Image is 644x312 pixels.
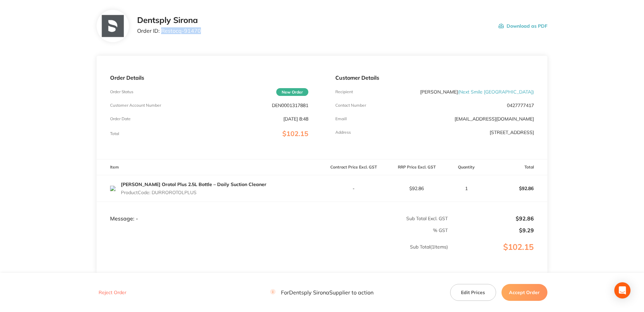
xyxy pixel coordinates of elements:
p: % GST [97,228,448,233]
th: RRP Price Excl. GST [385,159,448,175]
p: Contact Number [335,103,366,108]
div: Open Intercom Messenger [614,282,630,298]
th: Item [97,159,322,175]
p: For Dentsply Sirona Supplier to action [270,289,373,296]
a: [PERSON_NAME] Orotol Plus 2.5L Bottle – Daily Suction Cleaner [121,181,266,187]
p: $92.86 [448,215,534,222]
p: DEN0001317881 [272,103,308,108]
p: $92.86 [385,186,448,191]
p: [STREET_ADDRESS] [490,130,534,135]
button: Accept Order [501,284,547,301]
p: $9.29 [448,227,534,233]
th: Quantity [448,159,484,175]
p: Sub Total Excl. GST [322,216,448,221]
p: Order Details [110,75,308,81]
p: [PERSON_NAME] [420,89,534,95]
span: $102.15 [282,129,308,138]
p: Customer Details [335,75,534,81]
p: Address [335,130,351,135]
p: Total [110,131,119,136]
p: [DATE] 8:48 [283,116,308,122]
p: Product Code: DURROROTOLPLUS [121,190,266,195]
span: ( Next Smile [GEOGRAPHIC_DATA] ) [458,89,534,95]
p: Order Date [110,116,131,121]
button: Edit Prices [450,284,496,301]
p: - [322,186,385,191]
p: Order Status [110,89,133,94]
a: [EMAIL_ADDRESS][DOMAIN_NAME] [455,116,534,122]
td: Message: - [97,202,322,222]
p: Customer Account Number [110,103,161,108]
h2: Dentsply Sirona [137,16,201,25]
img: NTllNzd2NQ [102,15,124,37]
p: $92.86 [485,180,547,197]
span: New Order [276,88,308,96]
th: Contract Price Excl. GST [322,159,385,175]
img: aW1jMDA2ZQ [110,186,115,191]
p: Emaill [335,116,347,121]
th: Total [484,159,547,175]
p: Order ID: Restocq- 91470 [137,28,201,34]
p: 0427777417 [507,103,534,108]
button: Reject Order [97,290,128,296]
p: Sub Total ( 1 Items) [97,244,448,263]
p: $102.15 [448,242,547,265]
button: Download as PDF [498,16,547,36]
p: 1 [448,186,484,191]
p: Recipient [335,89,353,94]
